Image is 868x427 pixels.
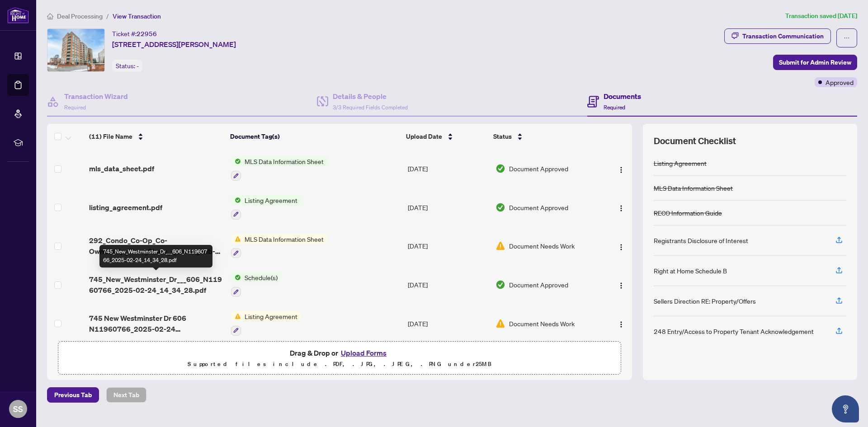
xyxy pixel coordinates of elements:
button: Upload Forms [338,347,389,359]
img: Document Status [495,202,505,212]
button: Status IconListing Agreement [231,311,301,336]
span: Document Approved [509,164,568,174]
img: Document Status [495,280,505,290]
img: Logo [618,321,625,328]
th: Status [490,124,599,149]
span: ellipsis [844,35,850,41]
th: (11) File Name [85,124,226,149]
span: View Transaction [113,12,161,20]
img: Status Icon [231,234,241,244]
span: Drag & Drop or [290,347,389,359]
span: listing_agreement.pdf [89,202,162,213]
span: home [47,13,53,19]
h4: Documents [604,91,641,102]
button: Logo [614,316,628,331]
div: 248 Entry/Access to Property Tenant Acknowledgement [654,326,814,336]
span: Document Needs Work [509,319,575,328]
span: Listing Agreement [241,311,301,321]
div: 745_New_Westminster_Dr___606_N11960766_2025-02-24_14_34_28.pdf [99,245,212,267]
td: [DATE] [404,304,492,343]
div: Ticket #: [112,28,157,39]
img: Status Icon [231,195,241,205]
img: Status Icon [231,156,241,166]
td: [DATE] [404,188,492,227]
span: 745 New Westminster Dr 606 N11960766_2025-02-24 14_28_21.pdf [89,313,223,334]
li: / [106,11,109,21]
span: Document Needs Work [509,241,575,251]
button: Status IconSchedule(s) [231,272,281,297]
img: Document Status [495,164,505,174]
img: Logo [618,205,625,212]
span: 22956 [137,30,157,38]
button: Open asap [832,395,859,422]
th: Document Tag(s) [226,124,403,149]
span: MLS Data Information Sheet [241,156,327,166]
div: Right at Home Schedule B [654,266,727,276]
h4: Details & People [333,91,408,102]
td: [DATE] [404,149,492,188]
span: Approved [826,77,854,87]
button: Status IconMLS Data Information Sheet [231,234,327,258]
span: mls_data_sheet.pdf [89,163,154,174]
span: Document Checklist [654,135,736,147]
button: Transaction Communication [724,28,831,44]
div: Status: [112,60,142,72]
button: Status IconListing Agreement [231,195,301,220]
div: RECO Information Guide [654,208,722,218]
button: Logo [614,161,628,176]
button: Logo [614,200,628,215]
span: Drag & Drop orUpload FormsSupported files include .PDF, .JPG, .JPEG, .PNG under25MB [58,342,621,375]
th: Upload Date [402,124,490,149]
span: Submit for Admin Review [779,55,851,70]
button: Status IconMLS Data Information Sheet [231,156,327,181]
span: Listing Agreement [241,195,301,205]
img: Logo [618,166,625,174]
td: [DATE] [404,227,492,266]
button: Logo [614,277,628,292]
article: Transaction saved [DATE] [785,11,857,21]
img: IMG-N11960766_1.jpg [47,29,104,71]
button: Submit for Admin Review [773,55,857,70]
span: 292_Condo_Co-Op_Co-Ownership_Time_Share_-_Lease_Sub-Lease_MLS_Data_Information_Form_-_PropTx-[PER... [89,235,223,257]
span: Document Approved [509,280,568,290]
span: 3/3 Required Fields Completed [333,104,408,111]
img: Status Icon [231,311,241,321]
span: Previous Tab [54,388,92,402]
button: Next Tab [106,387,146,403]
span: [STREET_ADDRESS][PERSON_NAME] [112,39,236,50]
div: Transaction Communication [742,29,824,43]
img: Status Icon [231,272,241,282]
h4: Transaction Wizard [64,91,128,102]
img: Logo [618,244,625,251]
div: Registrants Disclosure of Interest [654,235,748,245]
span: Document Approved [509,202,568,212]
button: Logo [614,239,628,253]
span: - [137,62,139,70]
p: Supported files include .PDF, .JPG, .JPEG, .PNG under 25 MB [64,359,615,370]
span: (11) File Name [89,131,132,141]
div: Listing Agreement [654,158,707,168]
div: MLS Data Information Sheet [654,183,733,193]
td: [DATE] [404,265,492,304]
img: Document Status [495,319,505,328]
span: MLS Data Information Sheet [241,234,327,244]
span: Status [493,131,512,141]
span: Required [604,104,625,111]
span: Deal Processing [57,12,103,20]
span: SS [13,403,23,415]
div: Sellers Direction RE: Property/Offers [654,296,756,306]
span: Required [64,104,86,111]
img: Document Status [495,241,505,251]
button: Previous Tab [47,387,99,403]
span: Upload Date [406,131,442,141]
span: 745_New_Westminster_Dr___606_N11960766_2025-02-24_14_34_28.pdf [89,274,223,296]
span: Schedule(s) [241,272,281,282]
img: Logo [618,282,625,289]
img: logo [7,7,29,23]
